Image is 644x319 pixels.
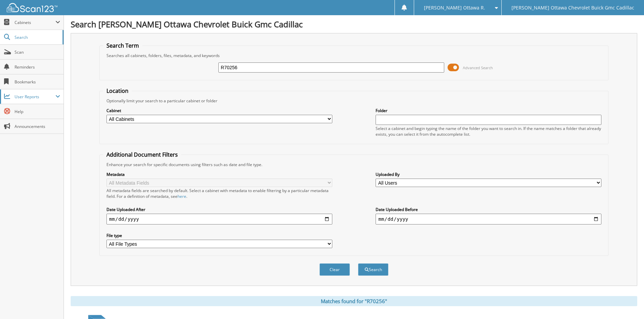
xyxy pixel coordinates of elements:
span: Reminders [15,64,60,70]
label: Cabinet [106,108,332,113]
iframe: Chat Widget [610,287,644,319]
img: scan123-logo-white.svg [7,3,57,12]
label: Date Uploaded Before [376,207,601,212]
span: User Reports [15,94,55,100]
legend: Location [103,87,132,95]
label: Folder [376,108,601,113]
legend: Additional Document Filters [103,151,181,158]
div: Searches all cabinets, folders, files, metadata, and keywords [103,53,605,58]
legend: Search Term [103,42,142,49]
span: Scan [15,49,60,55]
input: end [376,214,601,224]
span: Search [15,34,59,40]
span: Help [15,109,60,114]
span: Cabinets [15,20,55,25]
div: Enhance your search for specific documents using filters such as date and file type. [103,162,605,167]
span: Bookmarks [15,79,60,85]
input: start [106,214,332,224]
button: Search [358,263,388,276]
div: Optionally limit your search to a particular cabinet or folder [103,98,605,104]
label: Uploaded By [376,171,601,177]
div: All metadata fields are searched by default. Select a cabinet with metadata to enable filtering b... [106,188,332,199]
h1: Search [PERSON_NAME] Ottawa Chevrolet Buick Gmc Cadillac [71,19,637,30]
span: [PERSON_NAME] Ottawa R. [424,6,485,10]
span: Advanced Search [463,65,493,70]
div: Select a cabinet and begin typing the name of the folder you want to search in. If the name match... [376,126,601,137]
a: here [177,193,186,199]
label: Metadata [106,171,332,177]
button: Clear [319,263,350,276]
span: [PERSON_NAME] Ottawa Chevrolet Buick Gmc Cadillac [511,6,634,10]
label: Date Uploaded After [106,207,332,212]
div: Matches found for "R70256" [71,296,637,306]
label: File type [106,233,332,238]
span: Announcements [15,124,60,129]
